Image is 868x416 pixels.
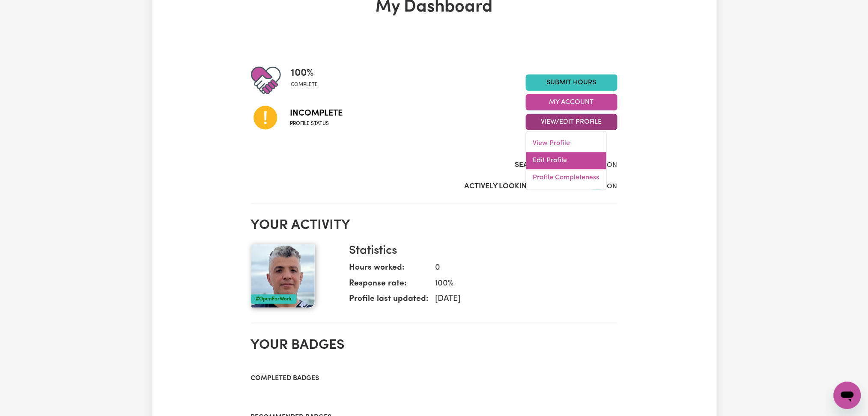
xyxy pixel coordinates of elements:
[291,81,318,89] span: complete
[526,131,607,190] div: View/Edit Profile
[291,65,325,95] div: Profile completeness: 100%
[515,160,580,171] label: Search Visibility
[526,169,606,187] a: Profile Completeness
[291,65,318,81] span: 100 %
[526,74,617,91] a: Submit Hours
[526,94,617,110] button: My Account
[349,244,611,259] h3: Statistics
[607,162,617,169] span: ON
[526,152,606,169] a: Edit Profile
[465,181,580,192] label: Actively Looking for Clients
[429,278,611,290] dd: 100 %
[251,337,617,354] h2: Your badges
[607,183,617,190] span: ON
[349,262,429,278] dt: Hours worked:
[290,107,343,120] span: Incomplete
[251,217,617,234] h2: Your activity
[526,114,617,130] button: View/Edit Profile
[251,374,617,383] h3: Completed badges
[429,293,611,306] dd: [DATE]
[251,244,315,308] img: Your profile picture
[349,278,429,294] dt: Response rate:
[290,120,343,128] span: Profile status
[349,293,429,309] dt: Profile last updated:
[834,382,861,409] iframe: Button to launch messaging window
[429,262,611,274] dd: 0
[251,294,297,304] div: #OpenForWork
[526,135,606,152] a: View Profile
